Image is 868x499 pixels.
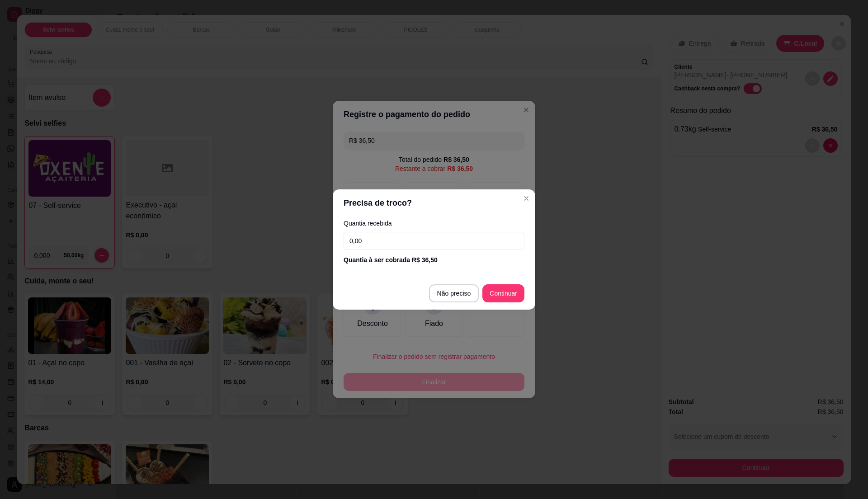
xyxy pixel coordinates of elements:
div: Quantia à ser cobrada R$ 36,50 [344,255,524,264]
button: Close [519,191,533,206]
button: Continuar [482,284,524,302]
header: Precisa de troco? [333,189,535,217]
label: Quantia recebida [344,220,524,226]
button: Não preciso [429,284,479,302]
